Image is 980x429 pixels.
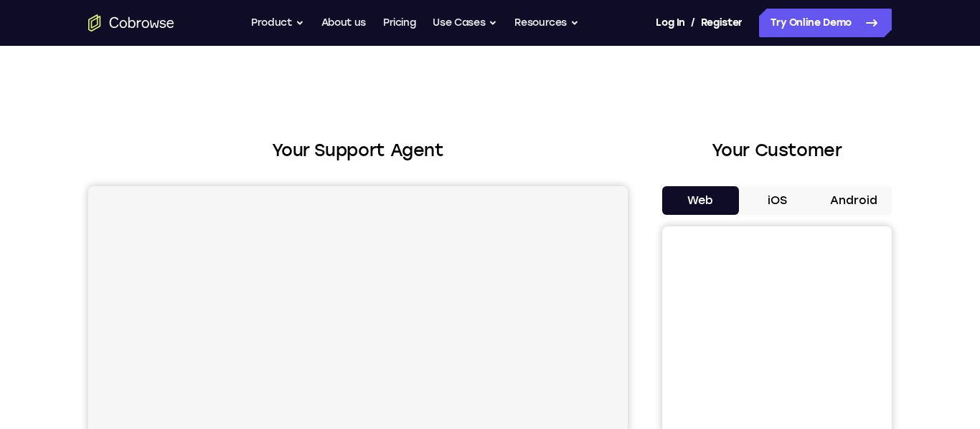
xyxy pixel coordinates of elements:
[662,186,739,215] button: Web
[815,186,892,215] button: Android
[321,9,366,37] a: About us
[656,9,684,37] a: Log In
[691,14,695,32] span: /
[433,9,497,37] button: Use Cases
[251,9,304,37] button: Product
[662,138,892,163] h2: Your Customer
[88,14,174,32] a: Go to the home page
[739,186,816,215] button: iOS
[88,138,628,163] h2: Your Support Agent
[759,9,892,37] a: Try Online Demo
[701,9,743,37] a: Register
[514,9,579,37] button: Resources
[383,9,416,37] a: Pricing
